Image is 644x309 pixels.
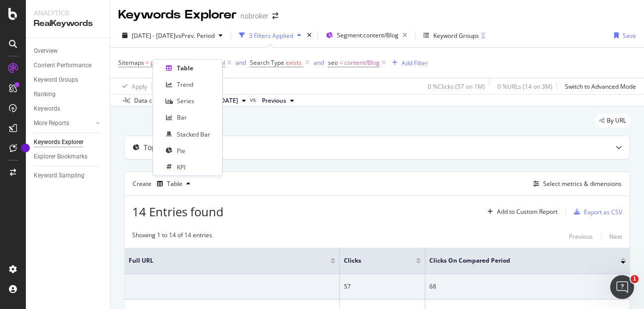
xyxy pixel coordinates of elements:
[565,82,636,91] div: Switch to Advanced Mode
[388,57,428,69] button: Add Filter
[344,282,421,291] div: 57
[328,58,338,67] span: seo
[134,96,215,105] div: Data crossed with the Crawls
[34,118,69,129] div: More Reports
[177,147,185,155] div: Pie
[584,208,622,216] div: Export as CSV
[34,60,91,71] div: Content Performance
[419,27,489,43] button: Keyword Groups
[314,58,324,67] div: and
[570,204,622,220] button: Export as CSV
[34,75,103,85] a: Keyword Groups
[34,89,56,100] div: Ranking
[175,31,215,40] span: vs Prev. Period
[250,95,258,104] span: vs
[561,78,636,94] button: Switch to Advanced Mode
[337,31,399,39] span: Segment: content/Blog
[249,31,293,40] div: 3 Filters Applied
[339,58,343,67] span: =
[305,30,314,40] div: times
[609,231,622,243] button: Next
[132,82,147,91] div: Apply
[132,231,212,243] div: Showing 1 to 14 of 14 entries
[177,130,210,139] div: Stacked Bar
[34,60,103,71] a: Content Performance
[177,113,187,122] div: Bar
[153,176,194,192] button: Table
[167,181,182,187] div: Table
[236,58,246,67] button: and
[543,179,622,188] div: Select metrics & dimensions
[129,256,316,265] span: Full URL
[215,95,250,107] button: [DATE]
[34,137,83,148] div: Keywords Explorer
[322,27,411,43] button: Segment:content/Blog
[177,64,193,72] div: Table
[177,163,185,171] div: KPI
[286,58,302,67] span: exists
[118,78,147,94] button: Apply
[607,118,626,124] span: By URL
[402,59,428,67] div: Add Filter
[344,256,401,265] span: Clicks
[34,46,103,56] a: Overview
[34,18,102,29] div: RealKeywords
[118,27,227,43] button: [DATE] - [DATE]vsPrev. Period
[177,97,194,105] div: Series
[34,170,103,181] a: Keyword Sampling
[34,118,93,129] a: More Reports
[34,104,103,114] a: Keywords
[144,143,180,153] div: Top Charts
[219,96,238,105] span: 2025 Sep. 1st
[262,96,286,105] span: Previous
[272,12,278,19] div: arrow-right-arrow-left
[623,31,636,40] div: Save
[529,178,622,190] button: Select metrics & dimensions
[236,58,246,67] div: and
[34,152,87,162] div: Explorer Bookmarks
[34,46,58,56] div: Overview
[258,95,298,107] button: Previous
[569,231,593,243] button: Previous
[34,170,84,181] div: Keyword Sampling
[433,31,479,40] div: Keyword Groups
[151,56,225,70] span: property-management.xml
[118,6,237,23] div: Keywords Explorer
[428,82,485,91] div: 0 % Clicks ( 57 on 1M )
[610,27,636,43] button: Save
[497,82,553,91] div: 0 % URLs ( 14 on 3M )
[34,104,60,114] div: Keywords
[152,78,180,94] button: Clear
[118,58,144,67] span: Sitemaps
[241,11,268,21] div: nobroker
[497,209,558,215] div: Add to Custom Report
[429,256,606,265] span: Clicks On Compared Period
[429,282,626,291] div: 68
[34,8,102,18] div: Analytics
[631,275,639,283] span: 1
[34,75,78,85] div: Keyword Groups
[34,137,103,148] a: Keywords Explorer
[569,232,593,241] div: Previous
[132,31,175,40] span: [DATE] - [DATE]
[344,56,380,70] span: content/Blog
[250,58,284,67] span: Search Type
[610,275,634,299] iframe: Intercom live chat
[132,203,224,220] span: 14 Entries found
[133,176,194,192] div: Create
[235,27,305,43] button: 3 Filters Applied
[609,232,622,241] div: Next
[34,152,103,162] a: Explorer Bookmarks
[314,58,324,67] button: and
[34,89,103,100] a: Ranking
[177,80,193,89] div: Trend
[146,58,149,67] span: =
[21,144,30,153] div: Tooltip anchor
[483,204,558,220] button: Add to Custom Report
[595,114,630,128] div: legacy label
